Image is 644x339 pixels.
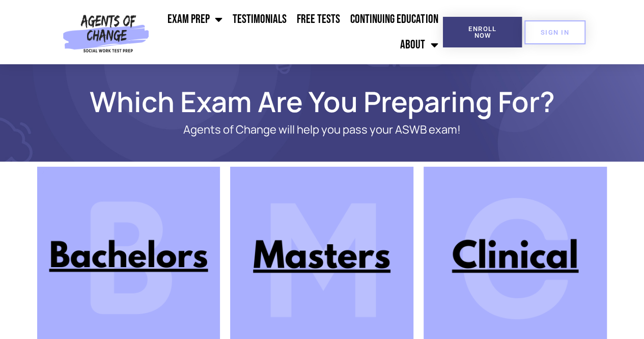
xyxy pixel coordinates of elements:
[459,25,506,39] span: Enroll Now
[162,7,228,32] a: Exam Prep
[73,123,572,136] p: Agents of Change will help you pass your ASWB exam!
[345,7,443,32] a: Continuing Education
[443,17,522,47] a: Enroll Now
[32,90,612,113] h1: Which Exam Are You Preparing For?
[524,20,585,44] a: SIGN IN
[292,7,345,32] a: Free Tests
[228,7,292,32] a: Testimonials
[395,32,443,58] a: About
[541,29,569,36] span: SIGN IN
[153,7,443,58] nav: Menu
